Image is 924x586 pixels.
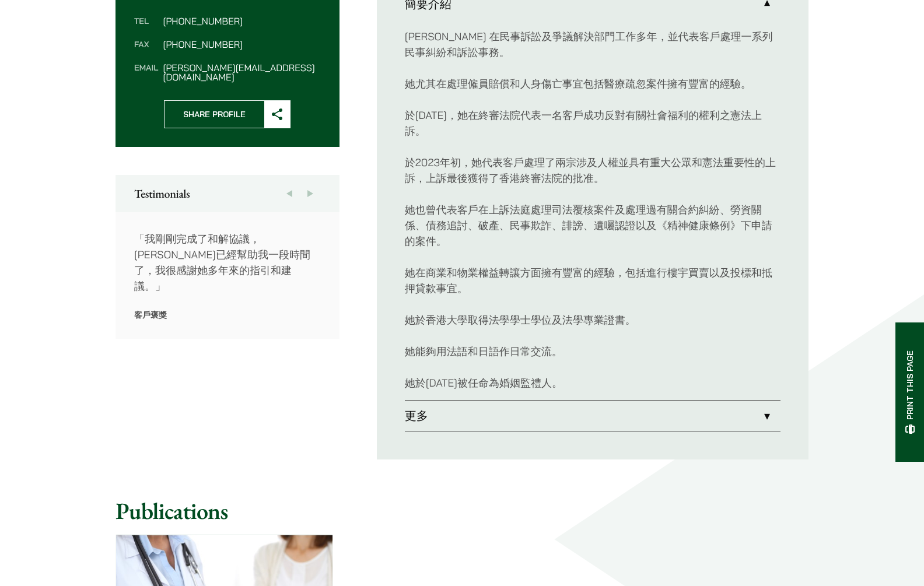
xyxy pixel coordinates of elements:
div: 簡要介紹 [405,19,780,400]
button: Next [300,175,321,212]
p: 於[DATE]，她在終審法院代表一名客戶成功反對有關社會福利的權利之憲法上訴。 [405,107,780,139]
dt: Fax [134,40,158,63]
p: 於2023年初，她代表客戶處理了兩宗涉及人權並具有重大公眾和憲法重要性的上訴，上訴最後獲得了香港終審法院的批准。 [405,155,780,186]
p: 她於香港大學取得法學學士學位及法學專業證書。 [405,312,780,328]
p: 她在商業和物業權益轉讓方面擁有豐富的經驗，包括進行樓宇買賣以及投標和抵押貸款事宜。 [405,265,780,296]
span: Share Profile [164,101,264,128]
h2: Publications [116,497,808,525]
button: Previous [279,175,300,212]
p: [PERSON_NAME] 在民事訴訟及爭議解決部門工作多年，並代表客戶處理一系列民事糾紛和訴訟事務。 [405,29,780,60]
h2: Testimonials [134,187,321,201]
p: 她於[DATE]被任命為婚姻監禮人。 [405,375,780,391]
dd: [PHONE_NUMBER] [163,16,320,26]
p: 她尤其在處理僱員賠償和人身傷亡事宜包括醫療疏忽案件擁有豐富的經驗。 [405,76,780,92]
p: 「我剛剛完成了和解協議，[PERSON_NAME]已經幫助我一段時間了，我很感謝她多年來的指引和建議。」 [134,231,321,294]
button: Share Profile [164,100,290,128]
dt: Tel [134,16,158,40]
p: 客戶褒獎 [134,310,321,320]
p: 她也曾代表客戶在上訴法庭處理司法覆核案件及處理過有關合約糾紛、勞資關係、債務追討、破產、民事欺詐、誹謗、遺囑認證以及《精神健康條例》下申請的案件。 [405,202,780,249]
dt: Email [134,63,158,82]
dd: [PHONE_NUMBER] [163,40,320,49]
dd: [PERSON_NAME][EMAIL_ADDRESS][DOMAIN_NAME] [163,63,320,82]
a: 更多 [405,401,780,431]
p: 她能夠用法語和日語作日常交流。 [405,343,780,359]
